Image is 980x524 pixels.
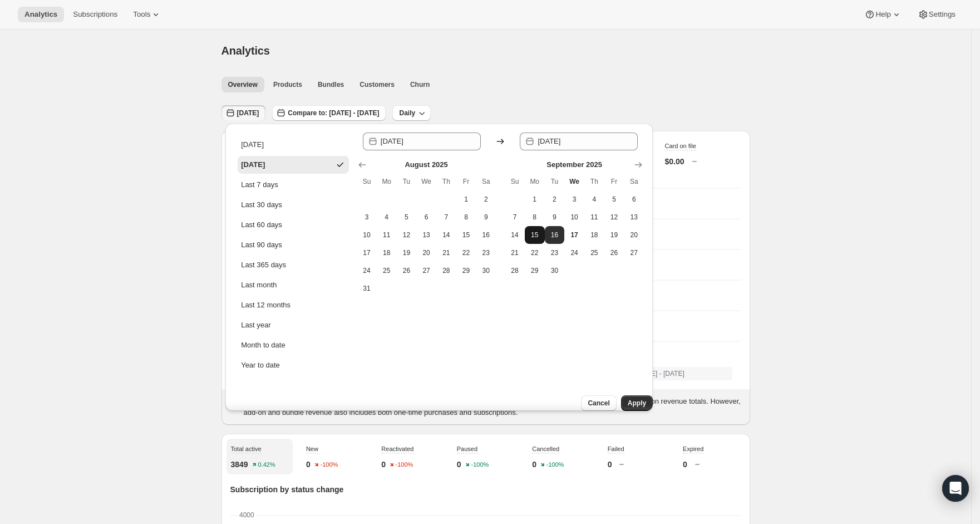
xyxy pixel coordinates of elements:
span: 8 [529,213,540,222]
span: 27 [421,266,432,275]
span: Apply [628,399,646,408]
button: Wednesday September 10 2025 [564,208,584,226]
span: 7 [509,213,520,222]
span: 26 [401,266,412,275]
button: Tuesday September 9 2025 [545,208,565,226]
span: Settings [929,10,956,19]
span: 5 [401,213,412,222]
button: Last 90 days [238,236,349,254]
span: Su [361,177,372,186]
span: 28 [441,266,452,275]
span: Mo [381,177,392,186]
button: Cancel [581,395,616,411]
span: Help [875,10,890,19]
span: 24 [361,266,372,275]
span: Mo [529,177,540,186]
button: Tuesday September 23 2025 [545,244,565,262]
p: 3849 [231,459,248,470]
span: 6 [628,195,639,204]
span: 10 [361,231,372,239]
span: 22 [529,248,540,257]
button: Friday September 12 2025 [604,208,624,226]
span: 30 [480,266,491,275]
p: $0.00 [665,156,684,167]
button: Start of range Tuesday September 16 2025 [545,226,565,244]
button: Friday August 22 2025 [456,244,476,262]
th: Monday [377,173,397,190]
span: Subscriptions [73,10,117,19]
span: Tools [133,10,150,19]
button: Monday August 18 2025 [377,244,397,262]
span: Paused [457,445,477,452]
span: 25 [589,248,600,257]
text: -100% [320,462,338,468]
span: Sa [628,177,639,186]
button: Sunday September 7 2025 [505,208,525,226]
th: Monday [525,173,545,190]
text: 0.42% [258,462,275,468]
button: Thursday September 18 2025 [584,226,604,244]
span: 14 [441,231,452,239]
th: Friday [456,173,476,190]
span: 18 [589,231,600,239]
span: 17 [361,248,372,257]
span: 27 [628,248,639,257]
span: Expired [683,445,703,452]
button: Friday August 8 2025 [456,208,476,226]
span: 1 [529,195,540,204]
button: Apply [621,395,653,411]
span: New [306,445,318,452]
span: 4 [381,213,392,222]
button: Thursday August 14 2025 [436,226,456,244]
span: 10 [569,213,580,222]
button: Monday September 29 2025 [525,262,545,280]
span: Su [509,177,520,186]
span: 2 [549,195,560,204]
button: Wednesday August 20 2025 [416,244,436,262]
button: Friday August 1 2025 [456,190,476,208]
span: Churn [410,80,430,89]
span: Products [273,80,302,89]
button: Last 365 days [238,256,349,274]
div: Last 60 days [241,219,282,231]
p: 0 [683,459,687,470]
button: Friday September 26 2025 [604,244,624,262]
span: Compare to: [DATE] - [DATE] [288,109,379,117]
span: We [569,177,580,186]
button: Last 7 days [238,176,349,194]
button: Month to date [238,336,349,354]
span: 15 [461,231,472,239]
span: Tu [549,177,560,186]
button: Thursday August 7 2025 [436,208,456,226]
span: Cancelled [532,445,559,452]
button: Last year [238,316,349,334]
button: [DATE] [238,136,349,154]
button: Subscriptions [66,7,124,22]
button: Sunday September 28 2025 [505,262,525,280]
span: 4 [589,195,600,204]
span: 21 [509,248,520,257]
button: Analytics [18,7,64,22]
th: Saturday [476,173,496,190]
button: Wednesday September 3 2025 [564,190,584,208]
span: Failed [608,445,624,452]
button: Monday August 25 2025 [377,262,397,280]
button: Sunday August 10 2025 [357,226,377,244]
button: Monday September 1 2025 [525,190,545,208]
span: 20 [628,231,639,239]
p: 0 [532,459,536,470]
th: Sunday [357,173,377,190]
button: Today Wednesday September 17 2025 [564,226,584,244]
button: Saturday August 16 2025 [476,226,496,244]
span: 3 [361,213,372,222]
button: Friday September 19 2025 [604,226,624,244]
span: 22 [461,248,472,257]
span: 12 [401,231,412,239]
span: Customers [360,80,395,89]
rect: Expired-6 0 [298,516,700,517]
th: Thursday [436,173,456,190]
button: Saturday September 13 2025 [624,208,644,226]
span: 29 [461,266,472,275]
span: Sa [480,177,491,186]
span: 29 [529,266,540,275]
